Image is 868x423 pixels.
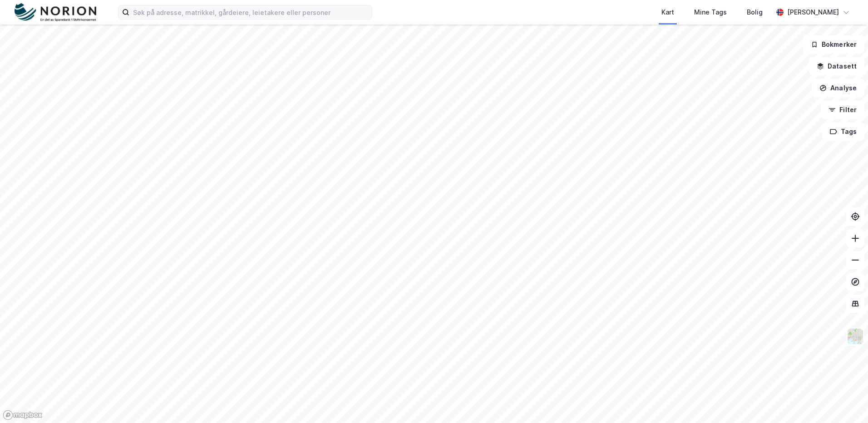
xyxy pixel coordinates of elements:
iframe: Chat Widget [823,379,868,423]
div: Kart [661,7,674,18]
img: norion-logo.80e7a08dc31c2e691866.png [15,3,96,22]
input: Søk på adresse, matrikkel, gårdeiere, leietakere eller personer [129,5,372,19]
div: [PERSON_NAME] [787,7,839,18]
div: Mine Tags [694,7,727,18]
div: Bolig [747,7,763,18]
